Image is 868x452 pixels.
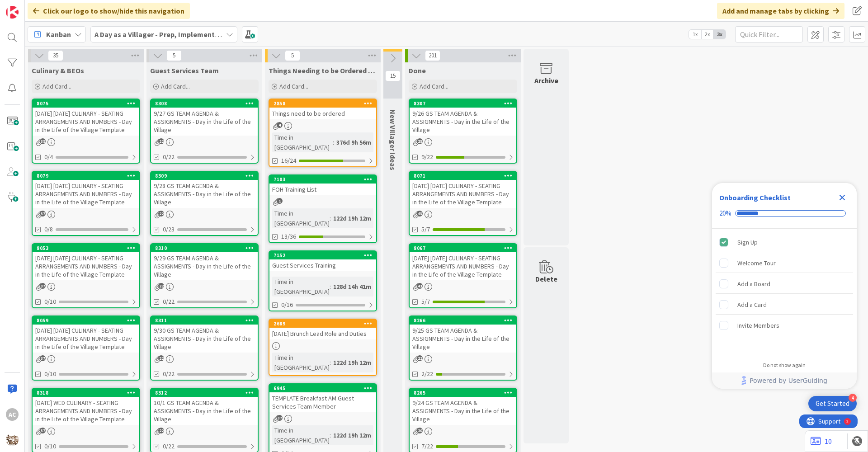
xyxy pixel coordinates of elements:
[269,251,376,271] div: 7152Guest Services Training
[414,173,516,179] div: 8071
[44,152,53,162] span: 0/4
[534,75,558,86] div: Archive
[46,29,71,40] span: Kanban
[33,244,139,280] div: 8053[DATE] [DATE] CULINARY - SEATING ARRANGEMENTS AND NUMBERS - Day in the Life of the Village Te...
[155,317,258,324] div: 8311
[151,180,258,208] div: 9/28 GS TEAM AGENDA & ASSIGNMENTS - Day in the Life of the Village
[417,138,423,144] span: 25
[716,253,853,273] div: Welcome Tour is incomplete.
[37,100,139,107] div: 8075
[410,389,516,397] div: 8265
[737,320,779,331] div: Invite Members
[151,252,258,280] div: 9/29 GS TEAM AGENDA & ASSIGNMENTS - Day in the Life of the Village
[279,82,308,90] span: Add Card...
[281,232,296,241] span: 13/36
[421,152,433,162] span: 9/22
[274,252,376,259] div: 7152
[33,389,139,397] div: 8318
[274,385,376,391] div: 6945
[334,137,373,147] div: 376d 9h 56m
[388,109,397,170] span: New Villager Ideas
[716,274,853,294] div: Add a Board is incomplete.
[269,175,376,184] div: 7103
[281,300,293,310] span: 0/16
[155,245,258,251] div: 8310
[409,66,426,75] span: Done
[737,237,758,248] div: Sign Up
[158,283,164,289] span: 22
[410,316,516,325] div: 8266
[40,428,46,433] span: 37
[151,389,258,425] div: 831210/1 GS TEAM AGENDA & ASSIGNMENTS - Day in the Life of the Village
[151,108,258,136] div: 9/27 GS TEAM AGENDA & ASSIGNMENTS - Day in the Life of the Village
[6,408,19,421] div: AC
[166,50,182,61] span: 5
[719,192,791,203] div: Onboarding Checklist
[272,208,330,228] div: Time in [GEOGRAPHIC_DATA]
[40,283,46,289] span: 37
[163,297,175,306] span: 0/22
[410,108,516,136] div: 9/26 GS TEAM AGENDA & ASSIGNMENTS - Day in the Life of the Village
[425,50,440,61] span: 201
[712,229,857,356] div: Checklist items
[33,316,139,353] div: 8059[DATE] [DATE] CULINARY - SEATING ARRANGEMENTS AND NUMBERS - Day in the Life of the Village Te...
[713,30,726,39] span: 3x
[737,299,767,310] div: Add a Card
[410,316,516,353] div: 82669/25 GS TEAM AGENDA & ASSIGNMENTS - Day in the Life of the Village
[269,251,376,259] div: 7152
[40,355,46,361] span: 37
[269,184,376,195] div: FOH Training List
[414,100,516,107] div: 8307
[410,252,516,280] div: [DATE] [DATE] CULINARY - SEATING ARRANGEMENTS AND NUMBERS - Day in the Life of the Village Template
[269,66,377,75] span: Things Needing to be Ordered - PUT IN CARD, Don't make new card
[151,316,258,353] div: 83119/30 GS TEAM AGENDA & ASSIGNMENTS - Day in the Life of the Village
[47,4,49,11] div: 2
[414,390,516,396] div: 8265
[42,82,71,90] span: Add Card...
[33,244,139,252] div: 8053
[33,172,139,180] div: 8079
[421,225,430,234] span: 5/7
[151,389,258,397] div: 8312
[421,442,433,451] span: 7/22
[719,209,731,217] div: 20%
[385,71,401,81] span: 15
[272,132,333,152] div: Time in [GEOGRAPHIC_DATA]
[330,358,331,367] span: :
[719,209,849,217] div: Checklist progress: 20%
[330,430,331,440] span: :
[277,198,283,204] span: 1
[808,396,857,411] div: Open Get Started checklist, remaining modules: 4
[410,172,516,208] div: 8071[DATE] [DATE] CULINARY - SEATING ARRANGEMENTS AND NUMBERS - Day in the Life of the Village Te...
[763,362,806,369] div: Do not show again
[421,369,433,379] span: 2/22
[151,325,258,353] div: 9/30 GS TEAM AGENDA & ASSIGNMENTS - Day in the Life of the Village
[163,225,175,234] span: 0/23
[410,244,516,252] div: 8067
[712,372,857,389] div: Footer
[414,317,516,324] div: 8266
[421,297,430,306] span: 5/7
[32,66,84,75] span: Culinary & BEOs
[716,232,853,252] div: Sign Up is complete.
[272,425,330,445] div: Time in [GEOGRAPHIC_DATA]
[835,190,849,205] div: Close Checklist
[155,390,258,396] div: 8312
[44,442,56,451] span: 0/10
[737,258,776,268] div: Welcome Tour
[285,50,300,61] span: 5
[150,66,219,75] span: Guest Services Team
[6,433,19,446] img: avatar
[151,397,258,425] div: 10/1 GS TEAM AGENDA & ASSIGNMENTS - Day in the Life of the Village
[269,99,376,108] div: 2858
[33,316,139,325] div: 8059
[151,172,258,208] div: 83099/28 GS TEAM AGENDA & ASSIGNMENTS - Day in the Life of the Village
[269,108,376,119] div: Things need to be ordered
[158,428,164,433] span: 22
[33,99,139,108] div: 8075
[281,156,296,165] span: 16/24
[33,108,139,136] div: [DATE] [DATE] CULINARY - SEATING ARRANGEMENTS AND NUMBERS - Day in the Life of the Village Template
[410,244,516,280] div: 8067[DATE] [DATE] CULINARY - SEATING ARRANGEMENTS AND NUMBERS - Day in the Life of the Village Te...
[330,282,331,292] span: :
[40,211,46,217] span: 37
